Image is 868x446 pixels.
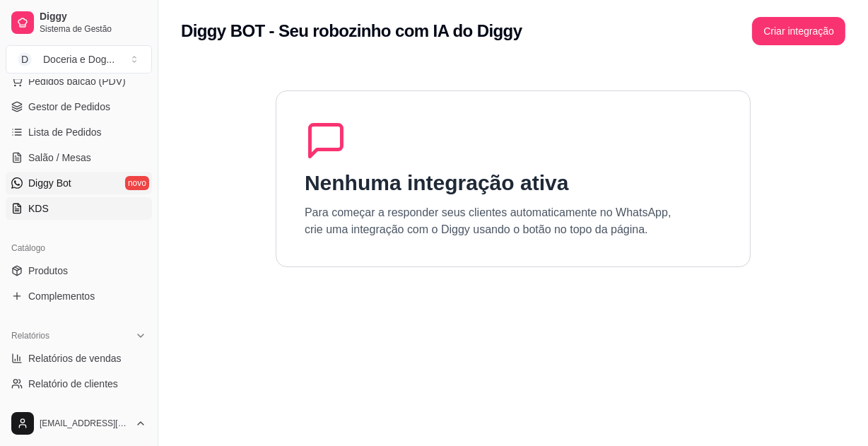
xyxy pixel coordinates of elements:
a: KDS [6,197,152,220]
button: Pedidos balcão (PDV) [6,70,152,93]
a: DiggySistema de Gestão [6,6,152,40]
a: Relatórios de vendas [6,347,152,370]
a: Diggy Botnovo [6,172,152,194]
span: Lista de Pedidos [28,125,102,139]
span: Sistema de Gestão [40,23,146,35]
button: Criar integração [752,17,845,45]
a: Complementos [6,285,152,307]
a: Salão / Mesas [6,146,152,169]
span: Produtos [28,264,68,278]
span: Diggy Bot [28,176,71,190]
span: D [18,52,32,66]
span: Relatório de clientes [28,377,118,391]
a: Relatório de clientes [6,372,152,395]
span: Diggy [40,11,146,23]
div: Catálogo [6,237,152,259]
a: Gestor de Pedidos [6,95,152,118]
span: KDS [28,201,49,216]
a: Relatório de mesas [6,398,152,421]
span: [EMAIL_ADDRESS][DOMAIN_NAME] [40,418,129,429]
span: Pedidos balcão (PDV) [28,74,126,88]
div: Doceria e Dog ... [43,52,115,66]
h2: Diggy BOT - Seu robozinho com IA do Diggy [181,20,522,42]
a: Produtos [6,259,152,282]
a: Lista de Pedidos [6,121,152,143]
span: Gestor de Pedidos [28,100,110,114]
button: Select a team [6,45,152,74]
span: Relatórios de vendas [28,351,122,365]
span: Complementos [28,289,95,303]
p: Para começar a responder seus clientes automaticamente no WhatsApp, crie uma integração com o Dig... [305,204,671,238]
h1: Nenhuma integração ativa [305,170,568,196]
span: Relatórios [11,330,49,341]
button: [EMAIL_ADDRESS][DOMAIN_NAME] [6,406,152,440]
span: Salão / Mesas [28,151,91,165]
